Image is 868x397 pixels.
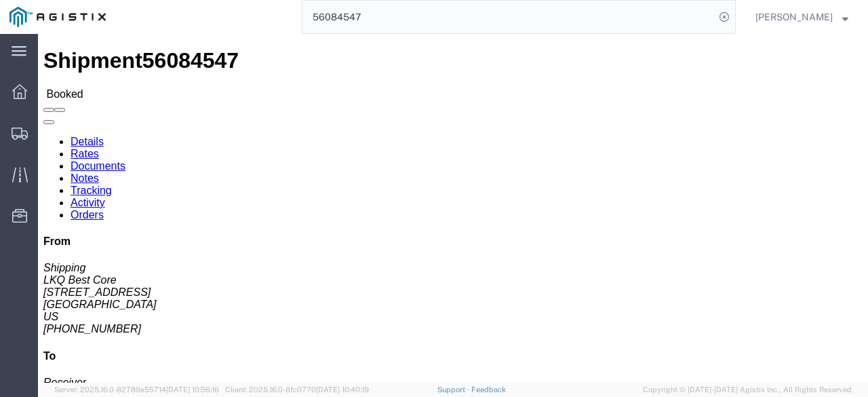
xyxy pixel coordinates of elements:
[166,385,219,394] span: [DATE] 10:56:16
[471,385,506,394] a: Feedback
[755,9,849,25] button: [PERSON_NAME]
[643,384,852,396] span: Copyright © [DATE]-[DATE] Agistix Inc., All Rights Reserved
[9,7,106,27] img: logo
[54,385,219,394] span: Server: 2025.16.0-82789e55714
[225,385,369,394] span: Client: 2025.16.0-8fc0770
[38,34,868,383] iframe: FS Legacy Container
[316,385,369,394] span: [DATE] 10:40:19
[755,10,833,24] span: Jorge Hinojosa
[302,1,715,33] input: Search for shipment number, reference number
[437,385,471,394] a: Support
